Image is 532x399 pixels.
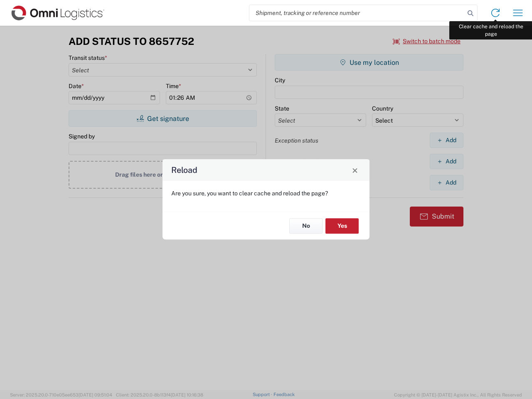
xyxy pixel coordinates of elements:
button: No [289,218,323,234]
p: Are you sure, you want to clear cache and reload the page? [171,190,361,197]
button: Close [349,164,361,176]
input: Shipment, tracking or reference number [249,5,465,21]
h4: Reload [171,164,197,176]
button: Yes [325,218,359,234]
